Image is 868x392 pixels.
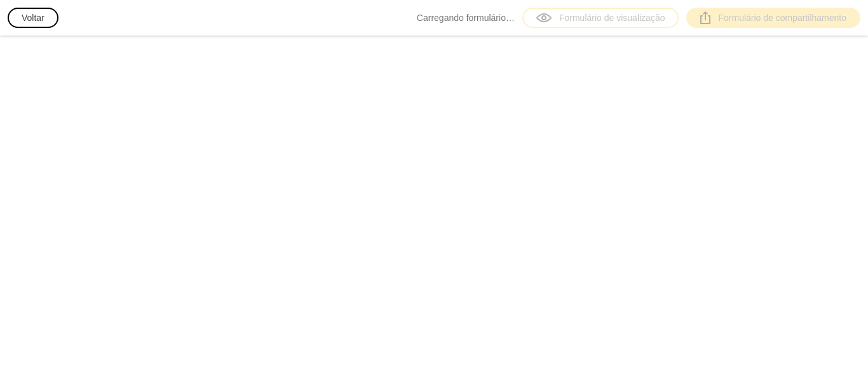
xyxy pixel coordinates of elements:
[718,13,846,23] font: Formulário de compartilhamento
[522,8,679,28] a: Formulário de visualização
[559,13,665,23] font: Formulário de visualização
[8,8,58,28] button: Voltar
[417,13,515,23] font: Carregando formulário…
[22,13,44,23] font: Voltar
[686,8,860,28] a: Formulário de compartilhamento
